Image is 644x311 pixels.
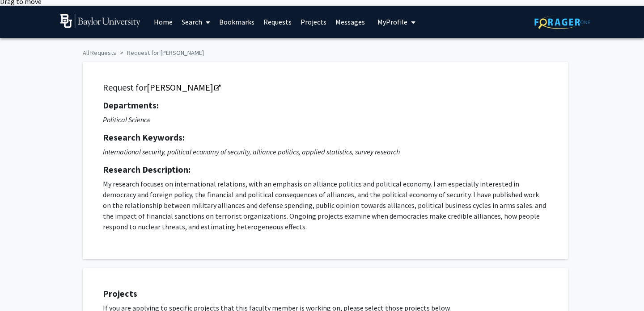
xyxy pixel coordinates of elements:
[83,45,561,58] ol: breadcrumb
[116,48,204,58] li: Request for [PERSON_NAME]
[103,164,191,175] strong: Research Description:
[103,288,137,299] strong: Projects
[177,6,215,37] a: Search
[60,14,140,28] img: Baylor University Logo
[331,6,369,37] a: Messages
[103,178,548,232] p: My research focuses on international relations, with an emphasis on alliance politics and politic...
[103,100,159,111] strong: Departments:
[103,82,548,93] h5: Request for
[7,271,38,304] iframe: Chat
[149,6,177,37] a: Home
[215,6,259,37] a: Bookmarks
[296,6,331,37] a: Projects
[147,82,220,93] a: Opens in a new tab
[103,132,185,143] strong: Research Keywords:
[103,147,400,156] i: International security, political economy of security, alliance politics, applied statistics, sur...
[103,115,151,124] i: Political Science
[83,49,116,57] a: All Requests
[375,6,418,38] button: My profile dropdown to access profile and logout
[377,17,407,26] span: My Profile
[259,6,296,37] a: Requests
[534,15,590,29] img: ForagerOne Logo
